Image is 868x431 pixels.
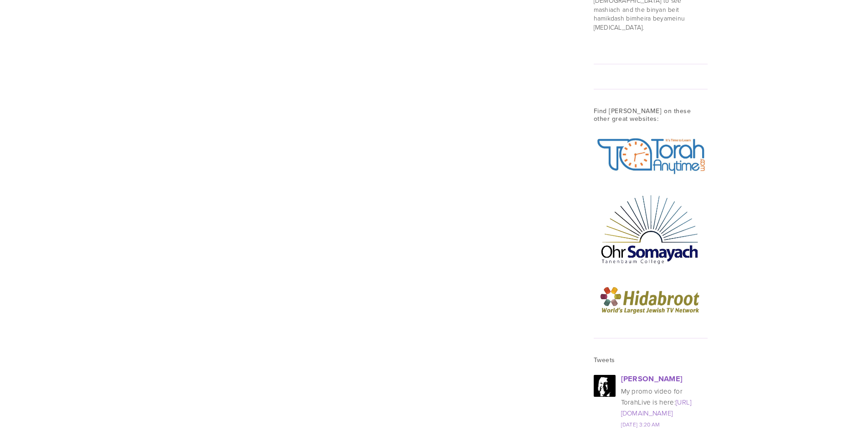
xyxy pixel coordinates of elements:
img: TorahAnytimeAlpha.jpg [594,134,708,178]
a: [PERSON_NAME] [621,373,683,384]
a: [DATE] 3:20 AM [621,421,660,428]
img: logo_en.png [594,279,708,320]
img: OhrSomayach Logo [594,189,708,268]
h3: Find [PERSON_NAME] on these other great websites: [594,107,708,123]
img: gkDPMaBV_normal.jpg [594,375,616,397]
h3: Tweets [594,356,708,364]
div: My promo video for TorahLive is here: [621,386,708,419]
